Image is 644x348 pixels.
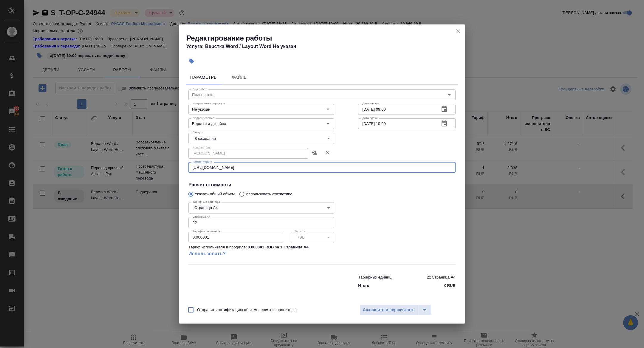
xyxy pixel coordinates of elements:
button: Страница А4 [193,205,219,210]
button: RUB [295,235,306,240]
span: Отправить нотификацию об изменениях исполнителю [197,307,297,313]
div: RUB [291,232,335,243]
button: Назначить [308,146,321,160]
span: Файлы [225,74,254,81]
button: Open [324,120,332,128]
button: Удалить [321,146,334,160]
h4: Услуга: Верстка Word / Layout Word Не указан [186,43,465,50]
p: Страница А4 [432,274,456,280]
div: В ожидании [188,133,334,144]
textarea: [URL][DOMAIN_NAME] [193,165,451,170]
a: Использовать? [188,250,334,257]
p: 0.000001 RUB за 1 Страница А4 . [248,244,310,250]
h4: Расчет стоимости [188,181,456,188]
div: Страница А4 [188,202,334,214]
span: Сохранить и пересчитать [363,307,415,313]
p: 0 [444,283,446,289]
h2: Редактирование работы [186,33,465,43]
button: Сохранить и пересчитать [360,304,418,315]
p: Тариф исполнителя в профиле: [188,244,247,250]
button: В ожидании [193,136,218,141]
button: Open [324,105,332,113]
p: 22 [427,274,431,280]
p: Тарифных единиц [358,274,391,280]
p: Итого [358,283,369,289]
button: Добавить тэг [185,55,198,68]
span: Параметры [190,74,218,81]
p: RUB [447,283,456,289]
button: close [454,27,463,36]
div: split button [360,304,431,315]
